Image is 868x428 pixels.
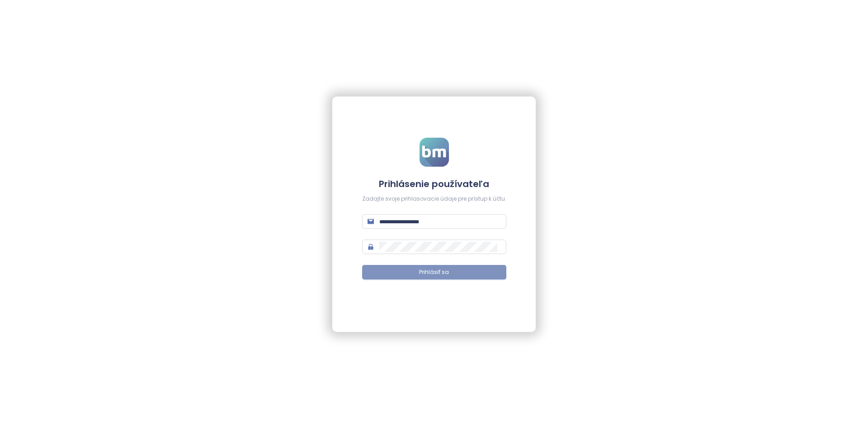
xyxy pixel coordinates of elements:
div: Zadajte svoje prihlasovacie údaje pre prístup k účtu. [362,195,506,203]
img: logo [420,138,449,167]
button: Prihlásiť sa [362,265,506,279]
span: Prihlásiť sa [419,268,449,277]
span: lock [368,244,374,250]
span: mail [368,218,374,225]
h4: Prihlásenie používateľa [362,178,506,190]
